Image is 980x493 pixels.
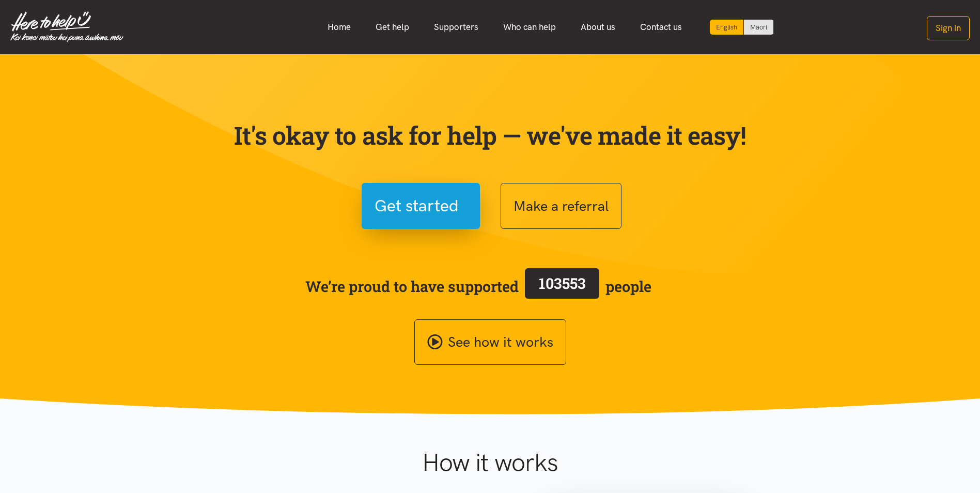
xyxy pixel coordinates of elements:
[422,16,491,38] a: Supporters
[315,16,363,38] a: Home
[232,120,749,150] p: It's okay to ask for help — we've made it easy!
[363,16,422,38] a: Get help
[927,16,970,40] button: Sign in
[305,266,651,306] span: We’re proud to have supported people
[491,16,568,38] a: Who can help
[519,266,605,306] a: 103553
[362,183,480,229] button: Get started
[628,16,694,38] a: Contact us
[568,16,628,38] a: About us
[321,448,659,477] h1: How it works
[10,11,123,42] img: Home
[744,20,773,35] a: Switch to Te Reo Māori
[539,273,586,293] span: 103553
[710,20,744,35] div: Current language
[414,319,566,365] a: See how it works
[375,193,459,219] span: Get started
[710,20,774,35] div: Language toggle
[501,183,621,229] button: Make a referral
